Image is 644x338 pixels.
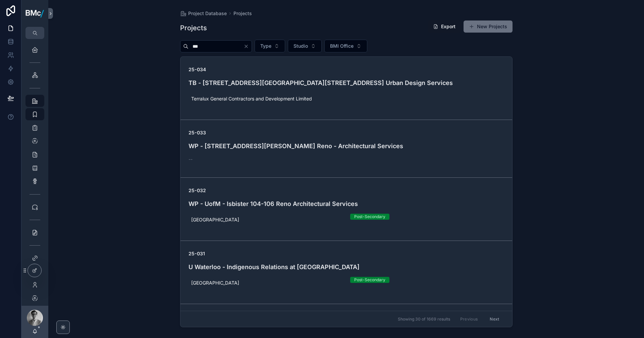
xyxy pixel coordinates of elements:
a: [GEOGRAPHIC_DATA] [189,215,242,224]
div: Post-Secondary [354,277,385,283]
span: Showing 30 of 1669 results [398,316,450,322]
h4: WP - UofM - Isbister 104-106 Reno Architectural Services [189,199,504,208]
button: Select Button [324,40,367,52]
h4: U Waterloo - Indigenous Relations at [GEOGRAPHIC_DATA] [189,262,504,271]
button: Select Button [288,40,322,52]
span: Studio [293,43,308,49]
a: 25-033WP - [STREET_ADDRESS][PERSON_NAME] Reno - Architectural Services-- [180,120,512,178]
span: Project Database [188,10,227,17]
a: Projects [233,10,252,17]
button: New Projects [464,20,513,33]
h4: TB - [STREET_ADDRESS][GEOGRAPHIC_DATA][STREET_ADDRESS] Urban Design Services [189,78,504,87]
strong: 25-032 [189,187,206,193]
a: Project Database [180,10,227,17]
span: [GEOGRAPHIC_DATA] [191,216,239,223]
h1: Projects [180,23,207,33]
button: Next [485,314,504,324]
span: Terralux General Contractors and Development Limited [191,95,312,102]
a: 25-032WP - UofM - Isbister 104-106 Reno Architectural Services[GEOGRAPHIC_DATA]Post-Secondary [180,178,512,241]
img: App logo [25,8,44,18]
a: Terralux General Contractors and Development Limited [189,94,315,103]
div: scrollable content [21,39,48,306]
span: BMI Office [330,43,354,49]
strong: 25-034 [189,67,206,72]
button: Select Button [255,40,285,52]
button: Clear [244,44,252,49]
div: Post-Secondary [354,214,385,220]
a: [GEOGRAPHIC_DATA] [189,278,242,288]
span: [GEOGRAPHIC_DATA] [191,280,239,286]
strong: 25-033 [189,130,206,135]
strong: 25-031 [189,251,205,256]
span: -- [189,156,193,163]
span: Type [260,43,271,49]
a: 25-031U Waterloo - Indigenous Relations at [GEOGRAPHIC_DATA][GEOGRAPHIC_DATA]Post-Secondary [180,241,512,304]
h4: WP - [STREET_ADDRESS][PERSON_NAME] Reno - Architectural Services [189,141,504,151]
button: Export [428,20,461,33]
a: 25-034TB - [STREET_ADDRESS][GEOGRAPHIC_DATA][STREET_ADDRESS] Urban Design ServicesTerralux Genera... [180,57,512,120]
